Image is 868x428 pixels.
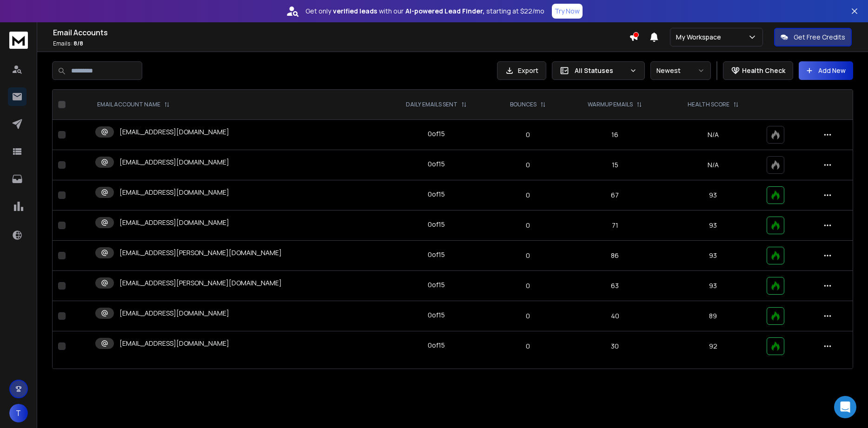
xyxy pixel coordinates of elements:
[834,396,856,418] div: Open Intercom Messenger
[555,7,580,16] p: Try Now
[671,130,755,139] p: N/A
[565,120,665,150] td: 16
[119,218,229,227] p: [EMAIL_ADDRESS][DOMAIN_NAME]
[671,160,755,170] p: N/A
[497,311,559,321] p: 0
[799,61,853,80] button: Add New
[565,331,665,362] td: 30
[688,101,729,108] p: HEALTH SCORE
[565,241,665,271] td: 86
[73,40,83,47] span: 8 / 8
[333,7,377,16] strong: verified leads
[119,158,229,167] p: [EMAIL_ADDRESS][DOMAIN_NAME]
[119,127,229,137] p: [EMAIL_ADDRESS][DOMAIN_NAME]
[665,301,761,331] td: 89
[9,404,28,422] button: T
[53,27,629,38] h1: Email Accounts
[119,309,229,318] p: [EMAIL_ADDRESS][DOMAIN_NAME]
[119,248,282,257] p: [EMAIL_ADDRESS][PERSON_NAME][DOMAIN_NAME]
[119,278,282,288] p: [EMAIL_ADDRESS][PERSON_NAME][DOMAIN_NAME]
[565,180,665,211] td: 67
[9,32,28,49] img: logo
[794,33,845,42] p: Get Free Credits
[565,211,665,241] td: 71
[497,160,559,170] p: 0
[575,66,626,75] p: All Statuses
[406,101,457,108] p: DAILY EMAILS SENT
[588,101,633,108] p: WARMUP EMAILS
[565,301,665,331] td: 40
[552,4,583,19] button: Try Now
[650,61,711,80] button: Newest
[428,341,445,350] div: 0 of 15
[665,331,761,362] td: 92
[676,33,725,42] p: My Workspace
[405,7,484,16] strong: AI-powered Lead Finder,
[428,220,445,229] div: 0 of 15
[428,159,445,169] div: 0 of 15
[497,251,559,260] p: 0
[497,342,559,351] p: 0
[497,130,559,139] p: 0
[305,7,544,16] p: Get only with our starting at $22/mo
[565,150,665,180] td: 15
[53,40,629,47] p: Emails :
[119,339,229,348] p: [EMAIL_ADDRESS][DOMAIN_NAME]
[497,281,559,290] p: 0
[565,271,665,301] td: 63
[97,101,170,108] div: EMAIL ACCOUNT NAME
[428,190,445,199] div: 0 of 15
[428,280,445,290] div: 0 of 15
[119,188,229,197] p: [EMAIL_ADDRESS][DOMAIN_NAME]
[742,66,785,75] p: Health Check
[497,191,559,200] p: 0
[723,61,793,80] button: Health Check
[497,221,559,230] p: 0
[665,241,761,271] td: 93
[665,180,761,211] td: 93
[428,129,445,138] div: 0 of 15
[665,271,761,301] td: 93
[665,211,761,241] td: 93
[774,28,852,46] button: Get Free Credits
[428,310,445,320] div: 0 of 15
[510,101,537,108] p: BOUNCES
[497,61,546,80] button: Export
[428,250,445,259] div: 0 of 15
